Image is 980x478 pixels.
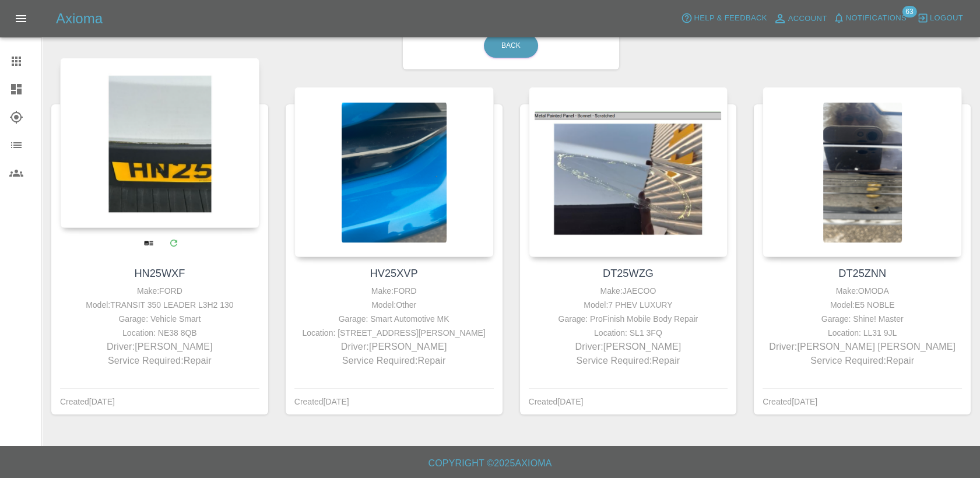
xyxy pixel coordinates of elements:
[297,340,491,354] p: Driver: [PERSON_NAME]
[532,326,725,340] div: Location: SL1 3FQ
[529,395,584,409] div: Created [DATE]
[765,326,959,340] div: Location: LL31 9JL
[678,9,770,27] button: Help & Feedback
[765,312,959,326] div: Garage: Shine! Master
[294,395,349,409] div: Created [DATE]
[838,268,886,279] a: DT25ZNN
[297,326,491,340] div: Location: [STREET_ADDRESS][PERSON_NAME]
[134,268,185,279] a: HN25WXF
[532,298,725,312] div: Model: 7 PHEV LUXURY
[297,312,491,326] div: Garage: Smart Automotive MK
[484,34,538,58] a: Back
[694,12,767,25] span: Help & Feedback
[161,231,185,255] a: Modify
[7,5,35,33] button: Open drawer
[63,298,257,312] div: Model: TRANSIT 350 LEADER L3H2 130
[63,340,257,354] p: Driver: [PERSON_NAME]
[930,12,963,25] span: Logout
[63,354,257,368] p: Service Required: Repair
[788,12,827,26] span: Account
[846,12,907,25] span: Notifications
[370,268,418,279] a: HV25XVP
[136,231,160,255] a: View
[765,284,959,298] div: Make: OMODA
[532,354,725,368] p: Service Required: Repair
[532,312,725,326] div: Garage: ProFinish Mobile Body Repair
[603,268,654,279] a: DT25WZG
[765,340,959,354] p: Driver: [PERSON_NAME] [PERSON_NAME]
[532,340,725,354] p: Driver: [PERSON_NAME]
[902,6,916,17] span: 63
[765,354,959,368] p: Service Required: Repair
[63,284,257,298] div: Make: FORD
[914,9,966,27] button: Logout
[60,395,115,409] div: Created [DATE]
[9,455,971,472] h6: Copyright © 2025 Axioma
[63,326,257,340] div: Location: NE38 8QB
[770,9,830,28] a: Account
[63,312,257,326] div: Garage: Vehicle Smart
[297,354,491,368] p: Service Required: Repair
[297,298,491,312] div: Model: Other
[297,284,491,298] div: Make: FORD
[763,395,817,409] div: Created [DATE]
[56,9,103,28] h5: Axioma
[765,298,959,312] div: Model: E5 NOBLE
[830,9,909,27] button: Notifications
[532,284,725,298] div: Make: JAECOO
